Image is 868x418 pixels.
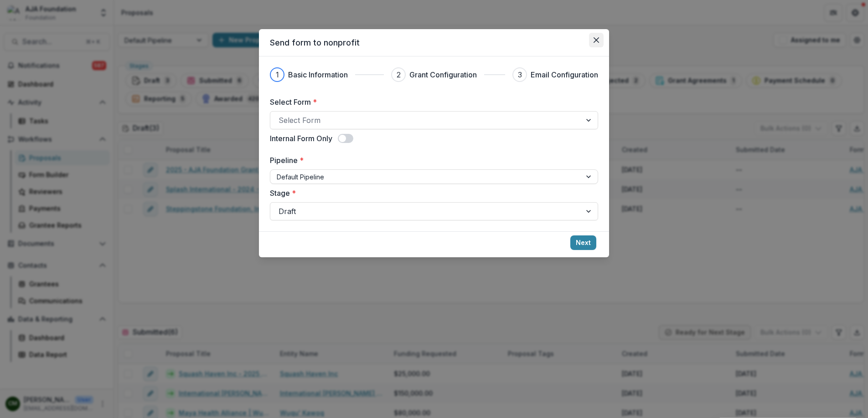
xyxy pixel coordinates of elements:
label: Pipeline [270,155,593,166]
label: Internal Form Only [270,133,332,144]
header: Send form to nonprofit [259,29,609,56]
div: 2 [397,69,401,80]
label: Select Form [270,97,593,107]
h3: Basic Information [288,69,348,80]
div: Progress [270,67,598,82]
button: Close [589,33,604,47]
div: 1 [276,69,279,80]
button: Next [570,235,596,250]
h3: Email Configuration [531,69,598,80]
label: Stage [270,188,593,199]
h3: Grant Configuration [409,69,477,80]
div: 3 [518,69,522,80]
